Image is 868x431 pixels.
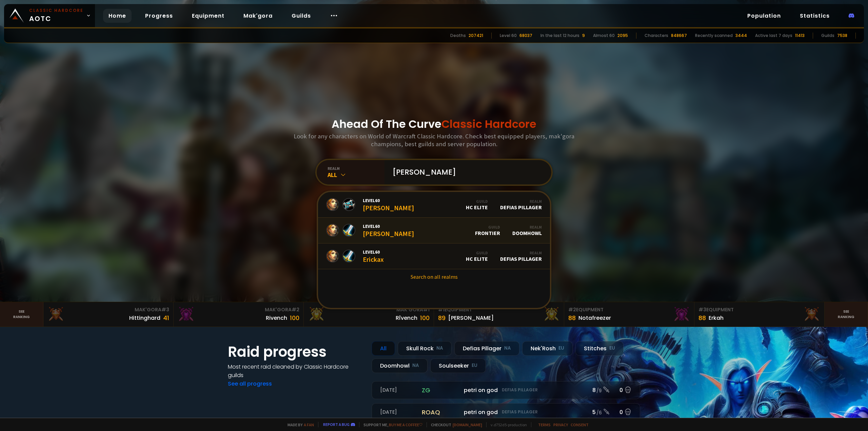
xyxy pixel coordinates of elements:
[304,422,314,427] a: a fan
[129,314,160,322] div: Hittinghard
[4,4,95,27] a: Classic HardcoreAOTC
[283,422,314,427] span: Made by
[453,422,482,427] a: [DOMAIN_NAME]
[238,9,278,23] a: Mak'gora
[742,9,786,23] a: Population
[372,381,640,399] a: [DATE]zgpetri on godDefias Pillager8 /90
[286,9,316,23] a: Guilds
[441,116,536,132] span: Classic Hardcore
[228,341,363,363] h1: Raid progress
[512,224,542,236] div: Doomhowl
[466,199,488,204] div: Guild
[593,33,615,39] div: Almost 60
[228,380,272,388] a: See all progress
[825,302,868,327] a: Seeranking
[538,422,551,427] a: Terms
[575,341,624,356] div: Stitches
[186,9,230,23] a: Equipment
[475,224,500,230] div: Guild
[472,362,477,369] small: EU
[363,197,414,203] span: Level 60
[318,269,550,284] a: Search on all realms
[522,341,573,356] div: Nek'Rosh
[450,33,466,39] div: Deaths
[698,313,706,322] div: 88
[466,250,488,262] div: HC Elite
[174,302,304,327] a: Mak'Gora#2Rivench100
[469,33,483,39] div: 207421
[438,306,445,313] span: # 1
[323,422,350,427] a: Report a bug
[161,306,169,313] span: # 3
[438,313,446,322] div: 89
[363,223,414,229] span: Level 60
[500,250,542,255] div: Realm
[582,33,585,39] div: 9
[359,422,422,427] span: Support me,
[795,33,805,39] div: 11413
[436,345,443,352] small: NA
[332,116,536,132] h1: Ahead Of The Curve
[427,422,482,427] span: Checkout
[837,33,847,39] div: 7538
[372,358,428,373] div: Doomhowl
[29,7,83,24] span: AOTC
[448,314,494,322] div: [PERSON_NAME]
[163,313,169,322] div: 41
[389,422,422,427] a: Buy me a coffee
[363,249,384,255] span: Level 60
[571,422,589,427] a: Consent
[412,362,419,369] small: NA
[466,199,488,211] div: HC Elite
[291,132,577,148] h3: Look for any characters on World of Warcraft Classic Hardcore. Check best equipped players, mak'g...
[363,223,414,238] div: [PERSON_NAME]
[29,7,83,14] small: Classic Hardcore
[564,302,694,327] a: #2Equipment88Notafreezer
[328,171,384,179] div: All
[290,313,299,322] div: 100
[755,33,792,39] div: Active last 7 days
[519,33,532,39] div: 68037
[328,166,384,171] div: realm
[308,306,430,313] div: Mak'Gora
[578,314,611,322] div: Notafreezer
[694,302,825,327] a: #3Equipment88Erkah
[475,224,500,236] div: Frontier
[500,33,517,39] div: Level 60
[500,199,542,204] div: Realm
[568,313,576,322] div: 88
[103,9,132,23] a: Home
[178,306,299,313] div: Mak'Gora
[500,250,542,262] div: Defias Pillager
[266,314,287,322] div: Rivench
[438,306,560,313] div: Equipment
[698,306,706,313] span: # 3
[821,33,834,39] div: Guilds
[671,33,687,39] div: 848667
[318,218,550,243] a: Level60[PERSON_NAME]GuildFrontierRealmDoomhowl
[389,160,543,184] input: Search a character...
[363,197,414,212] div: [PERSON_NAME]
[698,306,820,313] div: Equipment
[486,422,527,427] span: v. d752d5 - production
[434,302,564,327] a: #1Equipment89[PERSON_NAME]
[794,9,835,23] a: Statistics
[645,33,668,39] div: Characters
[318,243,550,269] a: Level60ErickaxGuildHC EliteRealmDefias Pillager
[228,363,363,379] h4: Most recent raid cleaned by Classic Hardcore guilds
[363,249,384,263] div: Erickax
[292,306,299,313] span: # 2
[423,306,430,313] span: # 1
[553,422,568,427] a: Privacy
[318,192,550,218] a: Level60[PERSON_NAME]GuildHC EliteRealmDefias Pillager
[304,302,434,327] a: Mak'Gora#1Rîvench100
[504,345,511,352] small: NA
[372,403,640,421] a: [DATE]roaqpetri on godDefias Pillager5 /60
[735,33,747,39] div: 3444
[420,313,430,322] div: 100
[558,345,564,352] small: EU
[430,358,486,373] div: Soulseeker
[695,33,733,39] div: Recently scanned
[398,341,452,356] div: Skull Rock
[540,33,579,39] div: In the last 12 hours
